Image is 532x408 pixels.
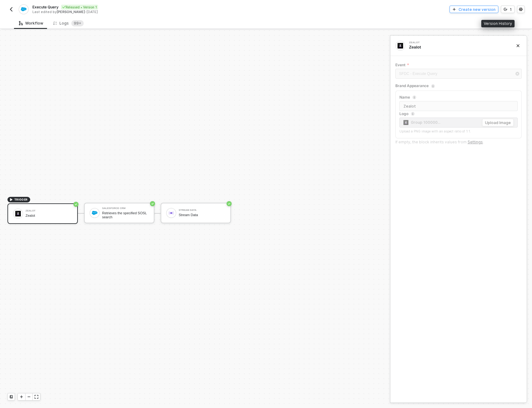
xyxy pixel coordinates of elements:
[501,6,515,13] button: 1
[61,5,98,10] div: Released • Version 1
[179,213,225,217] div: Stream Data
[450,6,498,13] button: Create new version
[14,197,28,202] span: TRIGGER
[516,44,520,48] span: icon-close
[26,210,72,212] div: Zealot
[71,20,84,26] sup: 216
[399,95,410,100] div: Name
[102,207,149,210] div: Salesforce CRM
[27,395,31,399] span: icon-minus
[102,211,149,219] div: Retrieves the specified SOSL search
[179,209,225,211] div: Stream Data
[227,201,232,206] span: icon-success-page
[150,201,155,206] span: icon-success-page
[398,43,403,49] img: integration-icon
[510,7,512,12] div: 1
[482,119,514,126] button: Upload Image
[468,140,483,144] a: Settings
[57,10,85,14] span: [PERSON_NAME]
[19,21,43,26] div: Workflow
[403,119,440,126] span: Group 100000...
[431,84,435,88] span: icon-info
[53,20,84,26] div: Logs
[9,198,13,202] span: icon-play
[409,44,506,50] div: Zealot
[395,140,484,145] div: If empty, the block inherits values from .
[403,120,408,125] img: Account Icon
[92,210,97,216] img: icon
[452,7,456,11] span: icon-play
[32,10,266,14] div: Last edited by - [DATE]
[411,112,415,116] span: icon-info
[412,95,416,99] span: icon-info
[9,7,14,12] img: back
[7,6,15,13] button: back
[35,395,38,399] span: icon-expand
[485,120,511,125] div: Upload Image
[459,7,496,12] div: Create new version
[15,211,21,217] img: icon
[409,41,502,44] div: Zealot
[20,395,23,399] span: icon-play
[32,4,59,10] span: Execute Query
[21,7,26,12] img: integration-icon
[168,210,174,216] img: icon
[399,129,471,133] span: Upload a PNG image with an aspect ratio of 1:1.
[395,83,429,88] div: Brand Appearance
[481,20,515,27] div: Version History
[399,101,518,111] input: Please enter a name
[395,62,522,67] label: Event
[399,111,408,116] div: Logo
[504,7,507,11] span: icon-versioning
[26,214,72,218] div: Zealot
[519,7,523,11] span: icon-settings
[73,202,78,207] span: icon-success-page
